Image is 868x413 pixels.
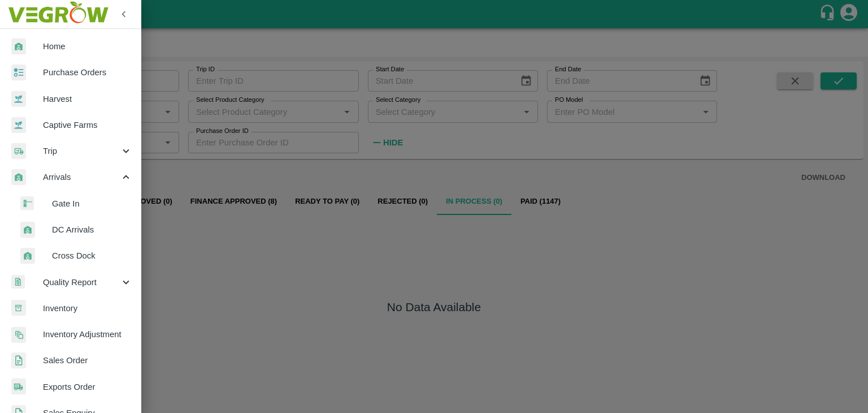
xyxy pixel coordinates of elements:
[43,93,132,105] span: Harvest
[11,378,26,395] img: shipments
[11,275,25,289] img: qualityReport
[43,302,132,315] span: Inventory
[43,66,132,79] span: Purchase Orders
[52,223,132,236] span: DC Arrivals
[43,171,120,183] span: Arrivals
[43,276,120,289] span: Quality Report
[20,248,35,264] img: whArrival
[11,326,26,343] img: inventory
[43,354,132,367] span: Sales Order
[11,143,26,160] img: delivery
[43,119,132,131] span: Captive Farms
[43,40,132,53] span: Home
[43,381,132,393] span: Exports Order
[20,222,35,238] img: whArrival
[11,91,26,107] img: harvest
[11,38,26,55] img: whArrival
[9,217,141,243] a: whArrivalDC Arrivals
[11,64,26,81] img: reciept
[52,249,132,262] span: Cross Dock
[52,197,132,210] span: Gate In
[11,117,26,134] img: harvest
[11,352,26,369] img: sales
[20,196,34,210] img: gatein
[11,169,26,186] img: whArrival
[43,328,132,341] span: Inventory Adjustment
[9,243,141,269] a: whArrivalCross Dock
[43,145,120,157] span: Trip
[9,191,141,217] a: gateinGate In
[11,300,26,316] img: whInventory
